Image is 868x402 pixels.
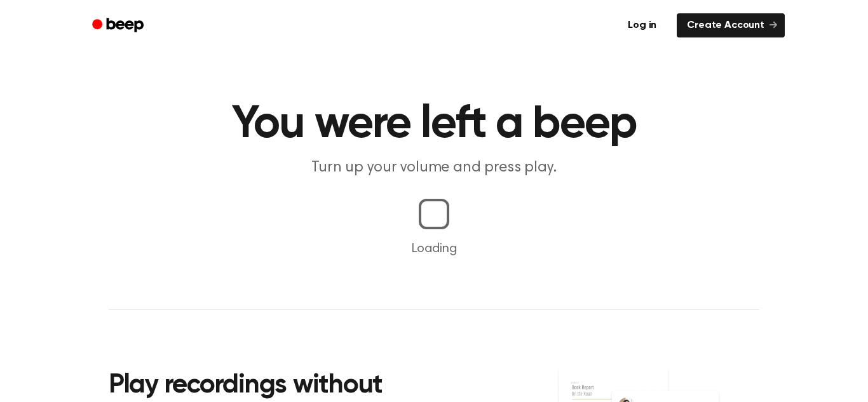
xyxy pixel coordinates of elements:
p: Loading [15,239,853,258]
a: Log in [615,11,669,40]
h1: You were left a beep [109,102,759,147]
p: Turn up your volume and press play. [190,157,678,178]
a: Beep [83,13,155,38]
a: Create Account [677,13,785,37]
